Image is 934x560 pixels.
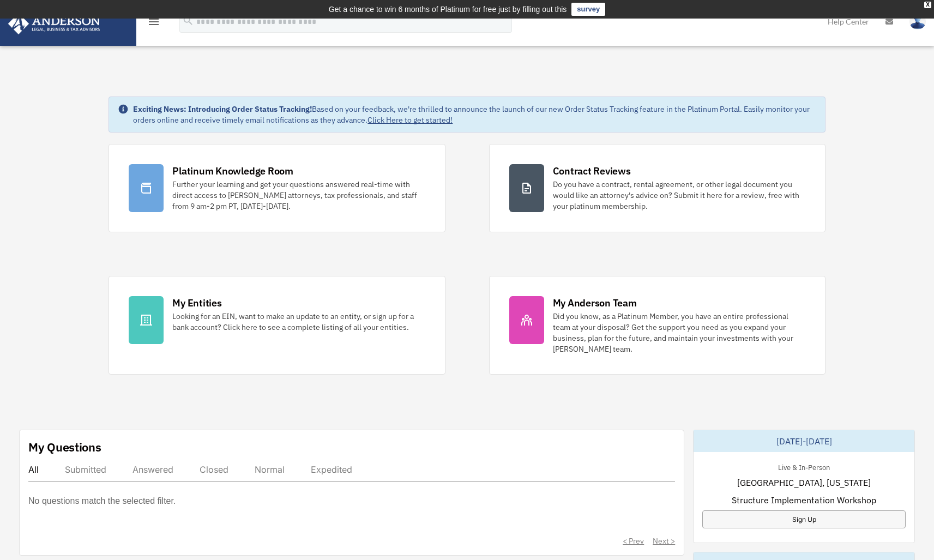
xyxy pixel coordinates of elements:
[200,464,228,475] div: Closed
[329,3,567,16] div: Get a chance to win 6 months of Platinum for free just by filling out this
[132,464,173,475] div: Answered
[65,464,106,475] div: Submitted
[489,276,825,375] a: My Anderson Team Did you know, as a Platinum Member, you have an entire professional team at your...
[133,104,312,114] strong: Exciting News: Introducing Order Status Tracking!
[172,164,293,178] div: Platinum Knowledge Room
[172,296,221,310] div: My Entities
[172,311,425,333] div: Looking for an EIN, want to make an update to an entity, or sign up for a bank account? Click her...
[5,13,104,34] img: Anderson Advisors Platinum Portal
[571,3,605,16] a: survey
[737,476,871,489] span: [GEOGRAPHIC_DATA], [US_STATE]
[702,510,906,528] a: Sign Up
[553,311,805,354] div: Did you know, as a Platinum Member, you have an entire professional team at your disposal? Get th...
[109,144,445,232] a: Platinum Knowledge Room Further your learning and get your questions answered real-time with dire...
[732,493,876,507] span: Structure Implementation Workshop
[367,115,453,125] a: Click Here to get started!
[694,430,914,452] div: [DATE]-[DATE]
[489,144,825,232] a: Contract Reviews Do you have a contract, rental agreement, or other legal document you would like...
[147,15,160,28] i: menu
[553,296,637,310] div: My Anderson Team
[311,464,352,475] div: Expedited
[28,464,39,475] div: All
[172,179,425,212] div: Further your learning and get your questions answered real-time with direct access to [PERSON_NAM...
[769,461,839,472] div: Live & In-Person
[147,19,160,28] a: menu
[28,439,101,455] div: My Questions
[924,2,931,8] div: close
[133,104,816,125] div: Based on your feedback, we're thrilled to announce the launch of our new Order Status Tracking fe...
[182,15,194,27] i: search
[255,464,285,475] div: Normal
[28,493,176,509] p: No questions match the selected filter.
[909,14,926,29] img: User Pic
[109,276,445,375] a: My Entities Looking for an EIN, want to make an update to an entity, or sign up for a bank accoun...
[553,164,631,178] div: Contract Reviews
[553,179,805,212] div: Do you have a contract, rental agreement, or other legal document you would like an attorney's ad...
